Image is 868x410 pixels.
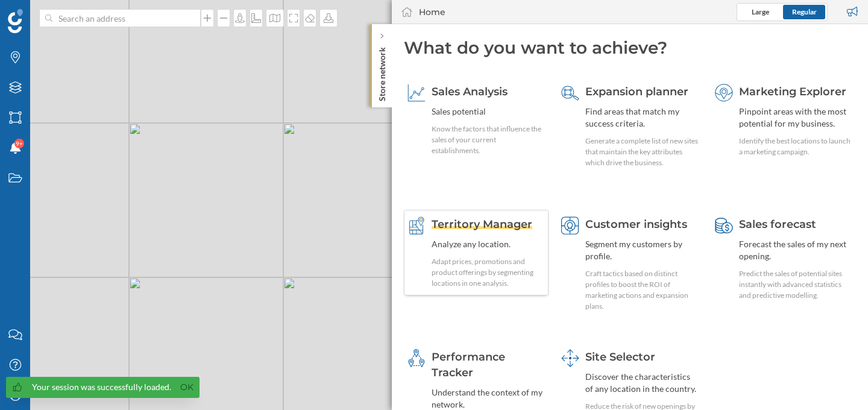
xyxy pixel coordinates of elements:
[16,137,23,150] span: 9+
[792,7,817,16] span: Regular
[407,216,426,235] img: territory-manager--hover.svg
[177,380,197,394] a: Ok
[432,218,532,231] span: Territory Manager
[739,218,816,231] span: Sales forecast
[585,106,699,130] div: Find areas that match my success criteria.
[585,371,699,395] div: Discover the characteristics of any location in the country.
[432,238,545,250] div: Analyze any location.
[407,84,426,102] img: sales-explainer.svg
[585,268,699,312] div: Craft tactics based on distinct profiles to boost the ROI of marketing actions and expansion plans.
[419,6,445,18] div: Home
[432,85,508,98] span: Sales Analysis
[739,268,852,301] div: Predict the sales of potential sites instantly with advanced statistics and predictive modelling.
[561,349,579,367] img: dashboards-manager.svg
[585,238,699,262] div: Segment my customers by profile.
[585,136,699,168] div: Generate a complete list of new sites that maintain the key attributes which drive the business.
[585,218,687,231] span: Customer insights
[585,85,688,98] span: Expansion planner
[739,136,852,157] div: Identify the best locations to launch a marketing campaign.
[585,350,655,364] span: Site Selector
[739,238,852,262] div: Forecast the sales of my next opening.
[739,106,852,130] div: Pinpoint areas with the most potential for my business.
[25,8,69,19] span: Support
[32,381,171,393] div: Your session was successfully loaded.
[432,124,545,156] div: Know the factors that influence the sales of your current establishments.
[561,216,579,235] img: customer-intelligence.svg
[739,85,846,98] span: Marketing Explorer
[432,350,505,379] span: Performance Tracker
[432,106,545,118] div: Sales potential
[432,256,545,289] div: Adapt prices, promotions and product offerings by segmenting locations in one analysis.
[8,9,23,33] img: Geoblink Logo
[376,42,388,101] p: Store network
[561,84,579,102] img: search-areas.svg
[407,349,426,367] img: monitoring-360.svg
[404,36,856,59] div: What do you want to achieve?
[752,7,769,16] span: Large
[715,216,733,235] img: sales-forecast.svg
[715,84,733,102] img: explorer.svg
